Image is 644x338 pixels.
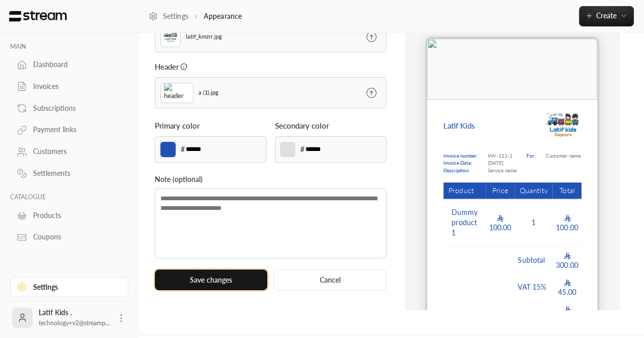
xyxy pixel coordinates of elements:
[596,11,617,20] span: Create
[300,144,304,155] p: #
[427,39,597,100] img: 63ff6aa3-5358-4b71-b2b5-b94bfb8eb801
[149,11,242,21] nav: breadcrumb
[155,61,179,72] p: Header
[163,29,178,45] img: Logo
[33,146,116,157] div: Customers
[10,227,128,247] a: Coupons
[443,120,474,131] p: Latif Kids
[274,269,386,290] button: Cancel
[155,269,267,290] button: Save changes
[528,218,539,228] span: 1
[10,205,128,225] a: Products
[10,277,128,297] a: Settings
[443,167,478,174] p: Description:
[186,33,222,41] p: latif_kmzrr.jpg
[443,152,478,160] p: Invoice number:
[155,174,386,185] p: Note (optional)
[545,108,580,143] img: Logo
[552,300,581,327] td: 345.00
[155,120,200,131] p: Primary color
[33,168,116,178] div: Settlements
[33,103,116,113] div: Subscriptions
[39,308,110,328] div: Latif Kids .
[486,182,515,200] th: Price
[552,247,581,273] td: 300.00
[487,152,516,160] p: INV-111-1
[10,193,128,201] p: CATALOGUE
[180,63,187,70] svg: It must not be larger than 1MB. The supported MIME types are JPG and PNG.
[33,282,116,292] div: Settings
[443,199,486,247] td: Dummy product 1
[443,182,486,200] th: Product
[579,6,634,26] button: Create
[10,120,128,140] a: Payment links
[10,77,128,97] a: Invoices
[33,232,116,242] div: Coupons
[515,247,553,273] td: Subtotal
[552,273,581,300] td: 45.00
[199,88,218,97] p: a (1).jpg
[8,11,68,22] img: Logo
[275,120,329,131] p: Secondary color
[552,182,581,200] th: Total
[33,81,116,91] div: Invoices
[10,98,128,118] a: Subscriptions
[33,125,116,135] div: Payment links
[443,159,478,167] p: Invoice Date:
[164,83,189,103] img: header
[526,152,536,160] p: For:
[552,199,581,247] td: 100.00
[487,159,516,167] p: [DATE]
[149,11,188,21] a: Settings
[486,199,515,247] td: 100.00
[443,182,581,328] table: Products Preview
[181,144,185,155] p: #
[515,273,553,300] td: VAT 15%
[10,164,128,183] a: Settlements
[39,319,110,327] span: technology+v2@streamp...
[10,43,128,51] p: MAIN
[33,59,116,70] div: Dashboard
[10,55,128,75] a: Dashboard
[515,300,553,327] td: Total
[204,11,242,21] p: Appearance
[545,152,580,160] p: Customer name
[33,210,116,221] div: Products
[10,142,128,162] a: Customers
[487,167,516,174] p: Service name
[515,182,553,200] th: Quantity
